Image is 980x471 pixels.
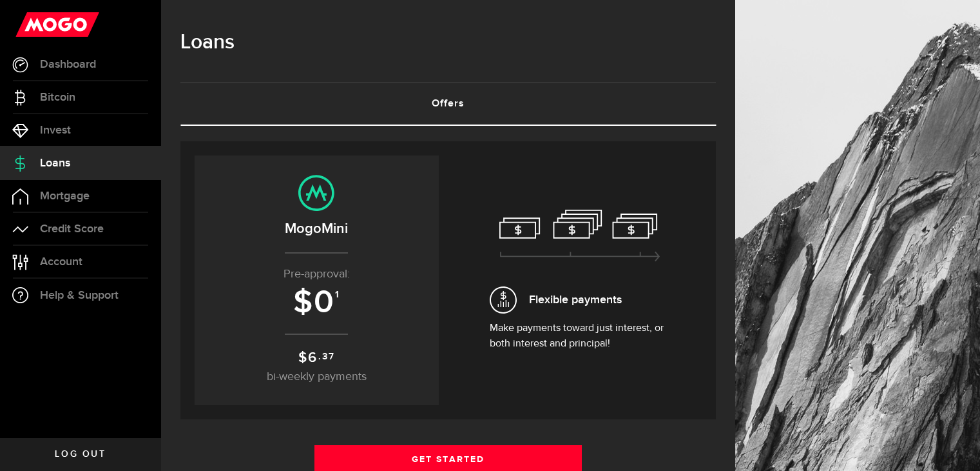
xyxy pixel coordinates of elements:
h2: MogoMini [207,218,426,239]
a: Offers [180,83,716,125]
span: Help & Support [40,290,119,301]
span: 0 [314,283,335,322]
span: Mortgage [40,190,90,202]
span: Loans [40,157,70,169]
p: Pre-approval: [207,266,426,283]
span: $ [293,283,314,322]
span: Invest [40,125,71,136]
span: Bitcoin [40,92,75,103]
sup: .37 [318,350,334,364]
span: Credit Score [40,223,104,235]
span: Log out [55,450,106,459]
sup: 1 [335,289,340,301]
span: 6 [308,349,318,366]
p: Make payments toward just interest, or both interest and principal! [490,321,670,352]
span: Account [40,256,82,268]
span: $ [298,349,308,366]
iframe: LiveChat chat widget [926,417,980,471]
span: bi-weekly payments [267,371,367,383]
h1: Loans [180,26,716,59]
ul: Tabs Navigation [180,82,716,126]
span: Flexible payments [529,291,622,308]
span: Dashboard [40,59,96,70]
